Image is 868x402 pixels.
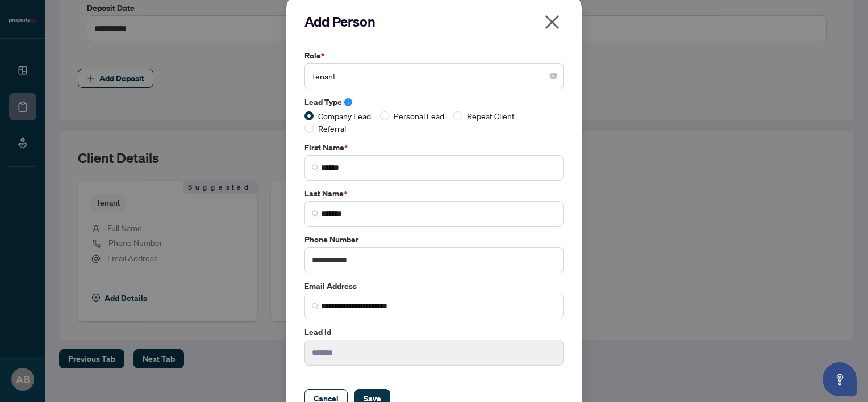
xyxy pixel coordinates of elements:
label: First Name [304,141,564,154]
label: Last Name [304,187,564,200]
img: search_icon [312,303,319,309]
span: Personal Lead [389,110,449,122]
h2: Add Person [304,12,564,31]
button: Open asap [823,362,857,396]
label: Lead Type [304,96,564,108]
span: Tenant [311,65,557,87]
label: Role [304,49,564,62]
span: info-circle [344,98,352,106]
span: close [543,13,561,31]
span: Repeat Client [462,110,519,122]
span: Referral [314,122,350,135]
label: Lead Id [304,326,564,338]
label: Phone Number [304,233,564,246]
span: Company Lead [314,110,375,122]
img: search_icon [312,164,319,171]
span: close-circle [550,73,557,79]
label: Email Address [304,280,564,292]
img: search_icon [312,210,319,217]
